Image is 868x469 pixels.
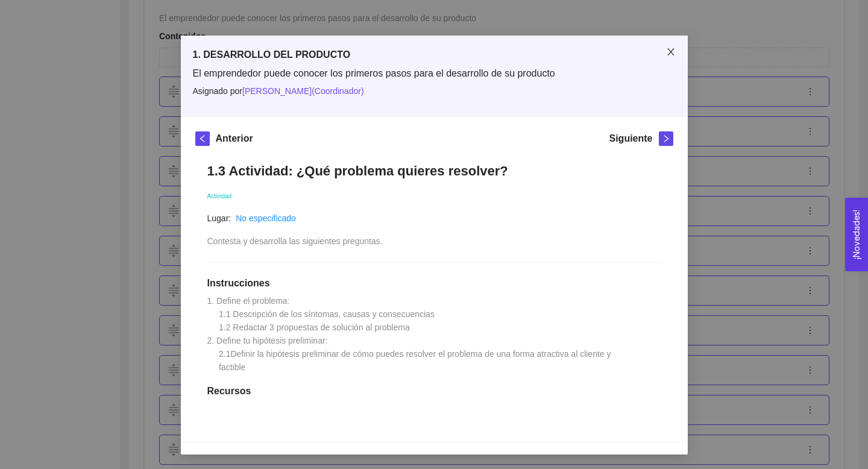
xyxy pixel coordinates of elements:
[845,198,868,271] button: Open Feedback Widget
[654,36,688,69] button: Close
[193,48,676,62] h5: 1. DESARROLLO DEL PRODUCTO
[609,131,652,146] h5: Siguiente
[659,131,673,146] button: right
[216,131,253,146] h5: Anterior
[207,212,231,225] article: Lugar:
[195,131,210,146] button: left
[207,277,661,289] h1: Instrucciones
[659,134,673,143] span: right
[207,385,661,397] h1: Recursos
[196,134,209,143] span: left
[236,213,296,223] a: No especificado
[193,67,676,80] span: El emprendedor puede conocer los primeros pasos para el desarrollo de su producto
[193,84,676,98] span: Asignado por
[207,193,232,200] span: Actividad
[207,236,383,246] span: Contesta y desarrolla las siguientes preguntas.
[242,86,364,96] span: [PERSON_NAME] ( Coordinador )
[207,296,614,372] span: 1. Define el problema: 1.1 Descripción de los síntomas, causas y consecuencias 1.2 Redactar 3 pro...
[666,47,676,57] span: close
[207,163,661,179] h1: 1.3 Actividad: ¿Qué problema quieres resolver?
